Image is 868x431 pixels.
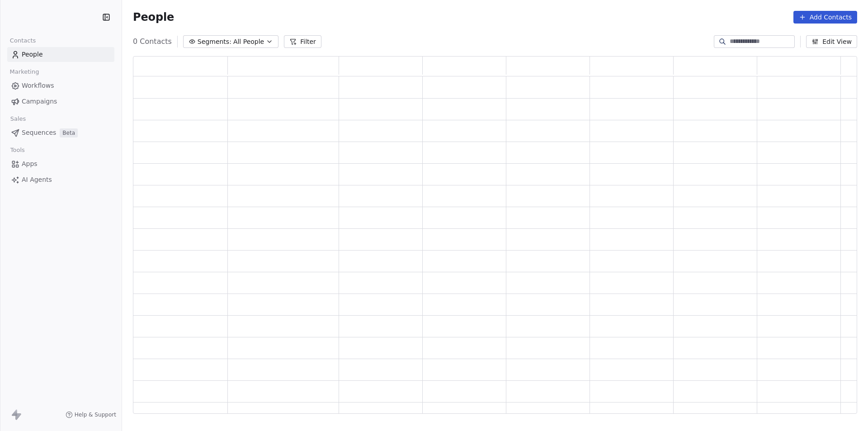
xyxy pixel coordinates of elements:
button: Edit View [806,35,857,48]
a: Campaigns [7,94,114,109]
a: AI Agents [7,172,114,187]
a: Help & Support [66,411,116,418]
span: People [22,50,43,59]
span: Campaigns [22,97,57,106]
span: Sales [6,112,30,126]
span: Segments: [198,37,231,47]
span: Beta [60,128,78,137]
span: People [133,10,174,24]
span: 0 Contacts [133,36,172,47]
button: Filter [284,35,321,48]
a: Apps [7,156,114,171]
span: Marketing [6,65,43,79]
span: Apps [22,159,38,169]
span: Sequences [22,128,56,137]
a: People [7,47,114,62]
span: Contacts [6,34,40,47]
span: All People [233,37,264,47]
button: Add Contacts [793,11,857,24]
span: AI Agents [22,175,52,185]
a: Workflows [7,78,114,93]
span: Help & Support [75,411,116,418]
span: Workflows [22,81,54,90]
span: Tools [6,143,28,157]
a: SequencesBeta [7,125,114,140]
